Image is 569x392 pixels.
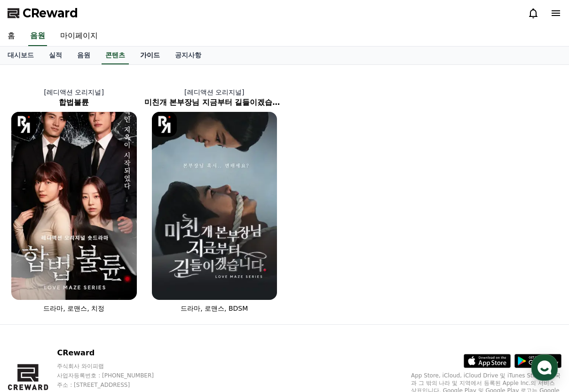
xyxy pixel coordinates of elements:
img: 합법불륜 [11,112,137,300]
img: 미친개 본부장님 지금부터 길들이겠습니다 [152,112,277,300]
h2: 합법불륜 [4,97,144,108]
a: 설정 [121,298,181,321]
a: 홈 [3,298,62,321]
a: 실적 [41,47,70,64]
p: 주식회사 와이피랩 [57,362,172,370]
a: 대화 [62,298,121,321]
a: 가이드 [133,47,167,64]
a: 음원 [70,47,98,64]
img: [object Object] Logo [11,112,36,137]
a: [레디액션 오리지널] 합법불륜 합법불륜 [object Object] Logo 드라마, 로맨스, 치정 [4,80,144,321]
a: 마이페이지 [53,26,105,46]
span: 드라마, 로맨스, 치정 [43,305,104,312]
p: [레디액션 오리지널] [4,87,144,97]
a: 공지사항 [167,47,209,64]
p: [레디액션 오리지널] [144,87,285,97]
p: CReward [57,347,172,359]
span: 드라마, 로맨스, BDSM [181,305,248,312]
img: [object Object] Logo [152,112,177,137]
span: 대화 [86,313,97,320]
a: CReward [8,6,78,21]
p: 사업자등록번호 : [PHONE_NUMBER] [57,372,172,379]
span: 설정 [145,312,157,320]
span: CReward [23,6,78,21]
a: 음원 [28,26,47,46]
span: 홈 [30,312,35,320]
a: 콘텐츠 [102,47,129,64]
a: [레디액션 오리지널] 미친개 본부장님 지금부터 길들이겠습니다 미친개 본부장님 지금부터 길들이겠습니다 [object Object] Logo 드라마, 로맨스, BDSM [144,80,285,321]
h2: 미친개 본부장님 지금부터 길들이겠습니다 [144,97,285,108]
p: 주소 : [STREET_ADDRESS] [57,381,172,389]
